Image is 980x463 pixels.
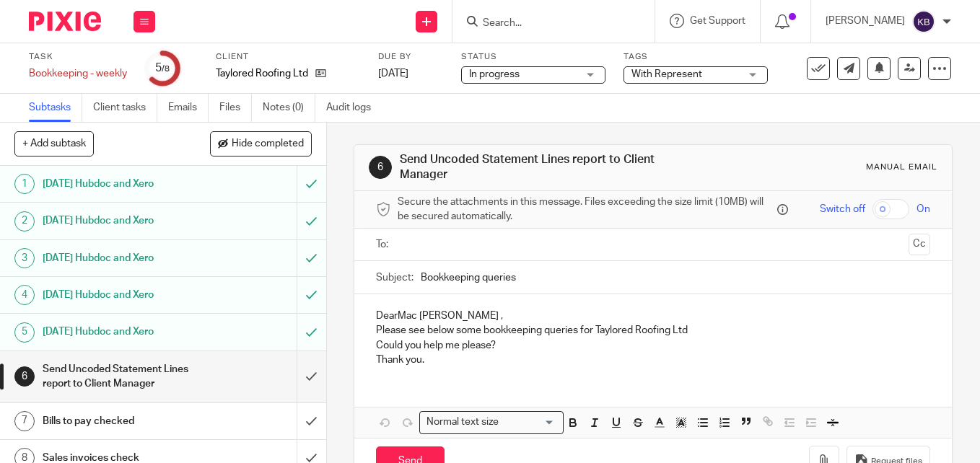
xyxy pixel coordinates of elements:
h1: [DATE] Hubdoc and Xero [43,173,202,195]
img: Pixie [29,12,101,31]
button: Hide completed [210,131,312,156]
span: [DATE] [378,69,408,79]
div: 5 [155,60,170,76]
div: Search for option [419,411,564,433]
span: With Represent [631,69,702,79]
p: Thank you. [376,353,930,367]
span: Switch off [820,202,865,216]
p: [PERSON_NAME] [826,14,905,28]
small: /8 [162,65,170,73]
button: Cc [909,234,930,255]
p: Taylored Roofing Ltd [216,66,308,81]
h1: [DATE] Hubdoc and Xero [43,210,202,231]
img: svg%3E [912,10,935,33]
span: Hide completed [232,138,304,150]
div: 5 [14,322,35,343]
label: To: [376,237,392,252]
span: On [916,202,930,216]
h1: [DATE] Hubdoc and Xero [43,321,202,343]
span: Get Support [690,16,745,26]
p: Please see below some bookkeeping queries for Taylored Roofing Ltd [376,323,930,338]
div: 2 [14,211,35,231]
div: Manual email [866,162,937,173]
h1: Send Uncoded Statement Lines report to Client Manager [400,152,684,183]
h1: [DATE] Hubdoc and Xero [43,284,202,306]
label: Subject: [376,270,414,285]
div: 3 [14,248,35,268]
h1: [DATE] Hubdoc and Xero [43,247,202,269]
p: DearMac [PERSON_NAME] , [376,309,930,323]
div: 6 [14,366,35,387]
a: Files [219,94,252,122]
input: Search for option [503,415,555,430]
label: Status [461,51,605,63]
span: In progress [469,69,520,79]
h1: Send Uncoded Statement Lines report to Client Manager [43,358,202,395]
input: Search [481,17,611,30]
a: Emails [168,94,209,122]
span: Normal text size [423,415,502,430]
a: Client tasks [93,94,157,122]
div: 7 [14,411,35,431]
button: + Add subtask [14,131,94,156]
div: 1 [14,174,35,194]
h1: Bills to pay checked [43,410,202,432]
span: Secure the attachments in this message. Files exceeding the size limit (10MB) will be secured aut... [398,195,774,224]
a: Audit logs [326,94,382,122]
label: Client [216,51,360,63]
div: 6 [369,156,392,179]
a: Subtasks [29,94,82,122]
div: Bookkeeping - weekly [29,66,127,81]
p: Could you help me please? [376,338,930,353]
label: Due by [378,51,443,63]
label: Task [29,51,127,63]
div: 4 [14,285,35,305]
label: Tags [624,51,768,63]
a: Notes (0) [263,94,315,122]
